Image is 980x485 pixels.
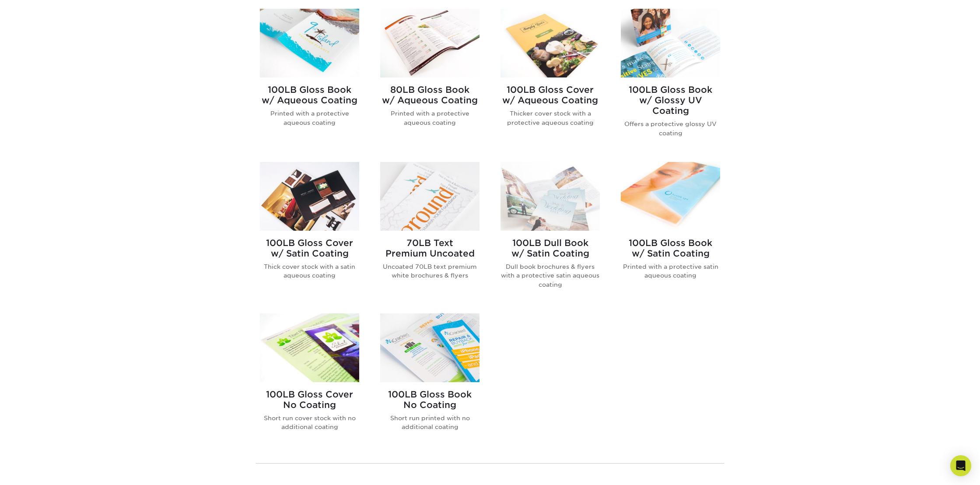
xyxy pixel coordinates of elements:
[500,9,600,151] a: 100LB Gloss Cover<br/>w/ Aqueous Coating Brochures & Flyers 100LB Gloss Coverw/ Aqueous Coating T...
[950,455,971,476] div: Open Intercom Messenger
[380,313,479,446] a: 100LB Gloss Book<br/>No Coating Brochures & Flyers 100LB Gloss BookNo Coating Short run printed w...
[500,162,600,231] img: 100LB Dull Book<br/>w/ Satin Coating Brochures & Flyers
[621,9,720,151] a: 100LB Gloss Book<br/>w/ Glossy UV Coating Brochures & Flyers 100LB Gloss Bookw/ Glossy UV Coating...
[380,109,479,127] p: Printed with a protective aqueous coating
[380,262,479,280] p: Uncoated 70LB text premium white brochures & flyers
[380,389,479,410] h2: 100LB Gloss Book No Coating
[380,9,479,151] a: 80LB Gloss Book<br/>w/ Aqueous Coating Brochures & Flyers 80LB Gloss Bookw/ Aqueous Coating Print...
[260,238,359,259] h2: 100LB Gloss Cover w/ Satin Coating
[380,162,479,303] a: 70LB Text<br/>Premium Uncoated Brochures & Flyers 70LB TextPremium Uncoated Uncoated 70LB text pr...
[380,84,479,105] h2: 80LB Gloss Book w/ Aqueous Coating
[621,9,720,77] img: 100LB Gloss Book<br/>w/ Glossy UV Coating Brochures & Flyers
[260,313,359,382] img: 100LB Gloss Cover<br/>No Coating Brochures & Flyers
[260,9,359,151] a: 100LB Gloss Book<br/>w/ Aqueous Coating Brochures & Flyers 100LB Gloss Bookw/ Aqueous Coating Pri...
[380,162,479,231] img: 70LB Text<br/>Premium Uncoated Brochures & Flyers
[260,162,359,231] img: 100LB Gloss Cover<br/>w/ Satin Coating Brochures & Flyers
[500,109,600,127] p: Thicker cover stock with a protective aqueous coating
[260,9,359,77] img: 100LB Gloss Book<br/>w/ Aqueous Coating Brochures & Flyers
[380,238,479,259] h2: 70LB Text Premium Uncoated
[260,414,359,432] p: Short run cover stock with no additional coating
[621,162,720,231] img: 100LB Gloss Book<br/>w/ Satin Coating Brochures & Flyers
[260,262,359,280] p: Thick cover stock with a satin aqueous coating
[621,262,720,280] p: Printed with a protective satin aqueous coating
[380,414,479,432] p: Short run printed with no additional coating
[621,162,720,303] a: 100LB Gloss Book<br/>w/ Satin Coating Brochures & Flyers 100LB Gloss Bookw/ Satin Coating Printed...
[260,109,359,127] p: Printed with a protective aqueous coating
[500,262,600,289] p: Dull book brochures & flyers with a protective satin aqueous coating
[500,84,600,105] h2: 100LB Gloss Cover w/ Aqueous Coating
[500,162,600,303] a: 100LB Dull Book<br/>w/ Satin Coating Brochures & Flyers 100LB Dull Bookw/ Satin Coating Dull book...
[260,84,359,105] h2: 100LB Gloss Book w/ Aqueous Coating
[380,313,479,382] img: 100LB Gloss Book<br/>No Coating Brochures & Flyers
[500,238,600,259] h2: 100LB Dull Book w/ Satin Coating
[260,162,359,303] a: 100LB Gloss Cover<br/>w/ Satin Coating Brochures & Flyers 100LB Gloss Coverw/ Satin Coating Thick...
[260,313,359,446] a: 100LB Gloss Cover<br/>No Coating Brochures & Flyers 100LB Gloss CoverNo Coating Short run cover s...
[500,9,600,77] img: 100LB Gloss Cover<br/>w/ Aqueous Coating Brochures & Flyers
[621,238,720,259] h2: 100LB Gloss Book w/ Satin Coating
[380,9,479,77] img: 80LB Gloss Book<br/>w/ Aqueous Coating Brochures & Flyers
[621,119,720,137] p: Offers a protective glossy UV coating
[621,84,720,116] h2: 100LB Gloss Book w/ Glossy UV Coating
[260,389,359,410] h2: 100LB Gloss Cover No Coating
